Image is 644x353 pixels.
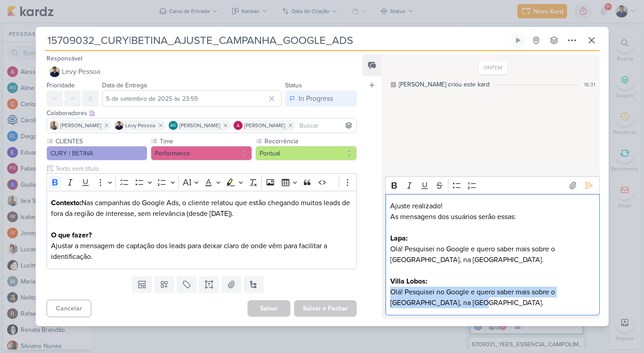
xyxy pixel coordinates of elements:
div: Colaboradores [47,108,357,118]
strong: Contexto: [51,198,81,207]
div: Editor toolbar [47,173,357,191]
label: Data de Entrega [102,82,147,89]
p: Olá! Pesquisei no Google e quero saber mais sobre o [GEOGRAPHIC_DATA], na [GEOGRAPHIC_DATA]. [390,244,595,276]
label: CLIENTES [55,137,148,146]
span: Levy Pessoa [62,66,100,77]
div: [PERSON_NAME] criou este kard [399,80,490,89]
strong: O que fazer? [51,231,92,240]
span: [PERSON_NAME] [60,121,101,129]
img: Iara Santos [50,121,59,130]
div: 16:31 [584,81,595,89]
img: Levy Pessoa [49,66,60,77]
strong: Villa Lobos: [390,277,427,286]
label: Status [285,82,302,89]
p: Ajuste realizado! [390,201,595,211]
input: Select a date [102,90,282,107]
button: Performance [151,146,252,160]
div: Editor editing area: main [385,194,599,315]
input: Buscar [298,120,355,131]
label: Time [159,137,252,146]
img: Alessandra Gomes [234,121,243,130]
span: [PERSON_NAME] [179,121,220,129]
label: Responsável [47,55,82,62]
button: Cancelar [47,300,91,317]
span: [PERSON_NAME] [244,121,285,129]
button: Levy Pessoa [47,64,357,80]
button: In Progress [285,90,357,107]
p: Olá! Pesquisei no Google e quero saber mais sobre o [GEOGRAPHIC_DATA], na [GEOGRAPHIC_DATA]. [390,287,595,308]
button: CURY | BETINA [47,146,148,160]
label: Recorrência [264,137,357,146]
img: Levy Pessoa [115,121,124,130]
p: Nas campanhas do Google Ads, o cliente relatou que estão chegando muitos leads de fora da região ... [51,198,352,262]
strong: Lapa: [390,234,408,243]
label: Prioridade [47,82,75,89]
div: Aline Gimenez Graciano [169,121,178,130]
div: In Progress [299,93,333,104]
button: Pontual [256,146,357,160]
input: Texto sem título [54,164,357,173]
p: AG [170,124,176,128]
span: Levy Pessoa [125,121,155,129]
input: Kard Sem Título [45,32,508,48]
div: Editor toolbar [385,176,599,194]
div: Editor editing area: main [47,191,357,269]
div: Ligar relógio [515,37,522,44]
p: As mensagens dos usuários serão essas: [390,211,595,222]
